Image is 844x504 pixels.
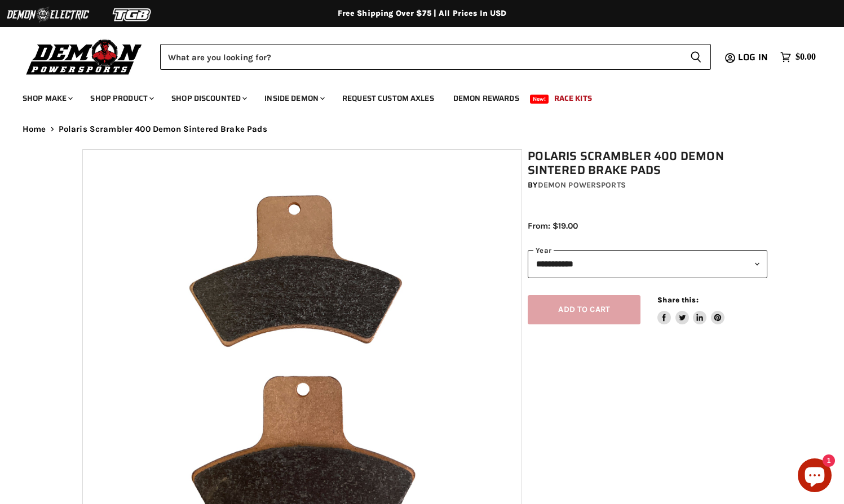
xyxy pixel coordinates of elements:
[14,82,813,110] ul: Main menu
[733,52,775,63] a: Log in
[528,250,767,278] select: year
[657,295,724,325] aside: Share this:
[681,44,711,70] button: Search
[528,221,578,231] span: From: $19.00
[334,87,443,110] a: Request Custom Axles
[23,37,146,77] img: Demon Powersports
[794,458,835,495] inbox-online-store-chat: Shopify online store chat
[90,4,175,25] img: TGB Logo 2
[445,87,528,110] a: Demon Rewards
[14,87,79,110] a: Shop Make
[82,87,161,110] a: Shop Product
[6,4,90,25] img: Demon Electric Logo 2
[256,87,332,110] a: Inside Demon
[59,124,267,134] span: Polaris Scrambler 400 Demon Sintered Brake Pads
[528,149,767,177] h1: Polaris Scrambler 400 Demon Sintered Brake Pads
[163,87,254,110] a: Shop Discounted
[528,179,767,191] div: by
[530,95,549,104] span: New!
[160,44,711,70] form: Product
[160,44,681,70] input: Search
[538,180,626,190] a: Demon Powersports
[657,296,698,304] span: Share this:
[23,124,46,134] a: Home
[546,87,600,110] a: Race Kits
[738,50,768,64] span: Log in
[796,52,816,63] span: $0.00
[775,49,821,65] a: $0.00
